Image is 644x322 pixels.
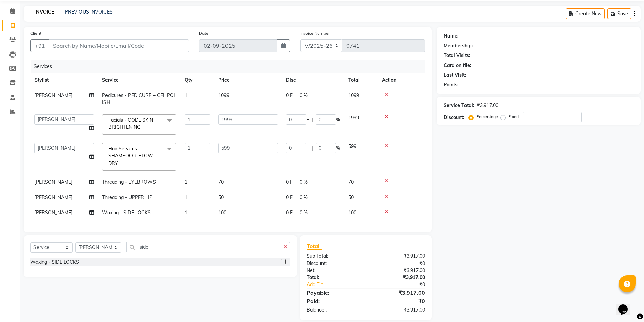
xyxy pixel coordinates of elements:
[566,8,605,19] button: Create New
[444,114,464,121] div: Discount:
[30,39,49,52] button: +91
[102,179,156,185] span: Threading - EYEBROWS
[302,289,366,297] div: Payable:
[348,115,359,121] span: 1999
[607,8,631,19] button: Save
[118,160,121,166] a: x
[348,209,356,216] span: 100
[348,179,354,185] span: 70
[307,243,322,250] span: Total
[302,274,366,281] div: Total:
[34,194,72,200] span: [PERSON_NAME]
[366,274,430,281] div: ₹3,917.00
[306,145,309,152] span: F
[300,194,308,201] span: 0 %
[302,297,366,305] div: Paid:
[34,209,72,216] span: [PERSON_NAME]
[65,9,113,15] a: PREVIOUS INVOICES
[444,52,470,59] div: Total Visits:
[366,289,430,297] div: ₹3,917.00
[282,73,344,88] th: Disc
[108,117,153,130] span: Facials - CODE SKIN BRIGHTENING
[444,62,471,69] div: Card on file:
[312,116,313,123] span: |
[336,116,340,123] span: %
[295,194,297,201] span: |
[30,30,41,36] label: Client
[302,281,376,288] a: Add Tip
[300,30,330,36] label: Invoice Number
[286,92,293,99] span: 0 F
[444,32,459,40] div: Name:
[295,92,297,99] span: |
[185,209,187,216] span: 1
[336,145,340,152] span: %
[300,92,308,99] span: 0 %
[366,260,430,267] div: ₹0
[102,209,151,216] span: Waxing - SIDE LOCKS
[218,179,224,185] span: 70
[286,179,293,186] span: 0 F
[30,73,98,88] th: Stylist
[295,209,297,216] span: |
[300,179,308,186] span: 0 %
[286,209,293,216] span: 0 F
[306,116,309,123] span: F
[348,92,359,98] span: 1099
[30,258,79,266] div: Waxing - SIDE LOCKS
[366,267,430,274] div: ₹3,917.00
[344,73,378,88] th: Total
[348,194,354,200] span: 50
[476,114,498,120] label: Percentage
[508,114,519,120] label: Fixed
[302,253,366,260] div: Sub Total:
[34,179,72,185] span: [PERSON_NAME]
[218,92,229,98] span: 1099
[477,102,498,109] div: ₹3,917.00
[366,297,430,305] div: ₹0
[616,295,637,315] iframe: chat widget
[366,306,430,314] div: ₹3,917.00
[31,60,430,73] div: Services
[181,73,214,88] th: Qty
[286,194,293,201] span: 0 F
[98,73,181,88] th: Service
[185,194,187,200] span: 1
[126,242,281,252] input: Search or Scan
[444,81,459,89] div: Points:
[140,124,143,130] a: x
[218,194,224,200] span: 50
[102,194,152,200] span: Threading - UPPER LIP
[185,179,187,185] span: 1
[348,143,356,149] span: 599
[302,260,366,267] div: Discount:
[312,145,313,152] span: |
[108,146,153,166] span: Hair Services - SHAMPOO + BLOW DRY
[444,72,466,79] div: Last Visit:
[32,6,57,18] a: INVOICE
[377,281,430,288] div: ₹0
[444,42,473,49] div: Membership:
[199,30,208,36] label: Date
[378,73,425,88] th: Action
[295,179,297,186] span: |
[185,92,187,98] span: 1
[366,253,430,260] div: ₹3,917.00
[214,73,282,88] th: Price
[444,102,474,109] div: Service Total:
[302,306,366,314] div: Balance :
[300,209,308,216] span: 0 %
[218,209,226,216] span: 100
[49,39,189,52] input: Search by Name/Mobile/Email/Code
[34,92,72,98] span: [PERSON_NAME]
[302,267,366,274] div: Net:
[102,92,176,105] span: Pedicures - PEDICURE + GEL POLISH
